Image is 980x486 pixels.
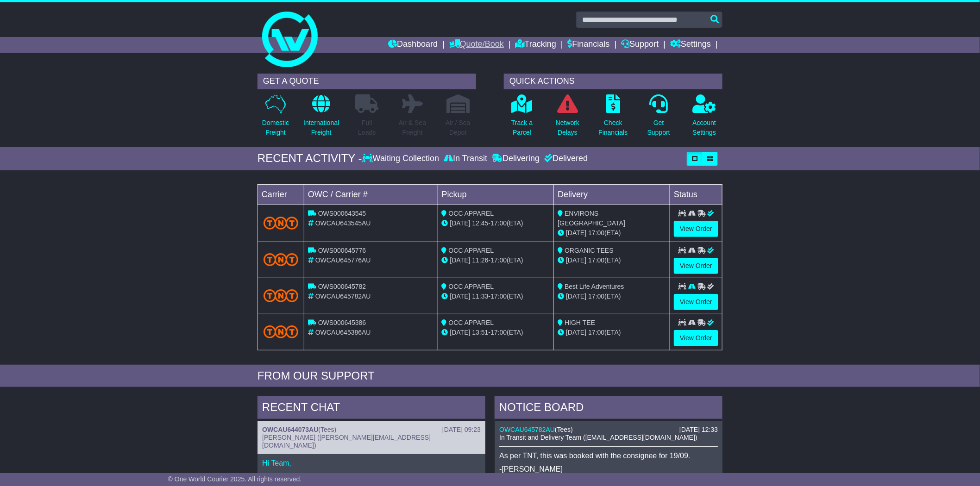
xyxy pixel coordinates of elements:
[692,94,717,143] a: AccountSettings
[399,118,426,137] p: Air & Sea Freight
[598,94,628,143] a: CheckFinancials
[568,37,610,53] a: Financials
[450,293,471,300] span: [DATE]
[258,396,485,421] div: RECENT CHAT
[674,258,718,274] a: View Order
[555,94,580,143] a: NetworkDelays
[557,426,571,433] span: Tees
[318,247,366,254] span: OWS000645776
[262,426,481,434] div: ( )
[622,37,659,53] a: Support
[511,118,533,137] p: Track a Parcel
[566,256,586,264] span: [DATE]
[472,256,489,264] span: 11:26
[442,426,481,434] div: [DATE] 09:23
[670,184,722,205] td: Status
[450,256,471,264] span: [DATE]
[588,256,604,264] span: 17:00
[490,293,507,300] span: 17:00
[588,229,604,237] span: 17:00
[168,475,302,483] span: © One World Courier 2025. All rights reserved.
[558,210,625,227] span: ENVIRONS [GEOGRAPHIC_DATA]
[588,293,604,300] span: 17:00
[542,154,588,164] div: Delivered
[258,184,304,205] td: Carrier
[318,210,366,217] span: OWS000643545
[679,426,718,434] div: [DATE] 12:33
[472,329,489,336] span: 13:51
[647,94,671,143] a: GetSupport
[556,118,579,137] p: Network Delays
[262,118,289,137] p: Domestic Freight
[355,118,378,137] p: Full Loads
[499,426,555,433] a: OWCAU645782AU
[674,221,718,237] a: View Order
[490,219,507,227] span: 17:00
[472,219,489,227] span: 12:45
[442,328,550,337] div: - (ETA)
[449,247,494,254] span: OCC APPAREL
[303,118,339,137] p: International Freight
[674,294,718,310] a: View Order
[565,247,614,254] span: ORGANIC TEES
[499,434,697,441] span: In Transit and Delivery Team ([EMAIL_ADDRESS][DOMAIN_NAME])
[674,330,718,346] a: View Order
[670,37,711,53] a: Settings
[515,37,556,53] a: Tracking
[442,255,550,265] div: - (ETA)
[320,426,334,433] span: Tees
[315,219,371,227] span: OWCAU643545AU
[499,465,718,474] p: -[PERSON_NAME]
[449,283,494,290] span: OCC APPAREL
[566,293,586,300] span: [DATE]
[442,292,550,301] div: - (ETA)
[565,319,595,326] span: HIGH TEE
[318,283,366,290] span: OWS000645782
[472,293,489,300] span: 11:33
[495,396,722,421] div: NOTICE BOARD
[264,217,298,229] img: TNT_Domestic.png
[558,328,666,337] div: (ETA)
[566,329,586,336] span: [DATE]
[258,369,722,383] div: FROM OUR SUPPORT
[566,229,586,237] span: [DATE]
[693,118,716,137] p: Account Settings
[442,218,550,228] div: - (ETA)
[554,184,670,205] td: Delivery
[558,255,666,265] div: (ETA)
[438,184,554,205] td: Pickup
[446,118,471,137] p: Air / Sea Depot
[303,94,339,143] a: InternationalFreight
[315,293,371,300] span: OWCAU645782AU
[588,329,604,336] span: 17:00
[449,319,494,326] span: OCC APPAREL
[362,154,441,164] div: Waiting Collection
[558,292,666,301] div: (ETA)
[511,94,533,143] a: Track aParcel
[264,289,298,302] img: TNT_Domestic.png
[262,434,431,449] span: [PERSON_NAME] ([PERSON_NAME][EMAIL_ADDRESS][DOMAIN_NAME])
[450,219,471,227] span: [DATE]
[504,74,722,89] div: QUICK ACTIONS
[258,152,362,165] div: RECENT ACTIVITY -
[318,319,366,326] span: OWS000645386
[262,426,318,433] a: OWCAU644073AU
[264,253,298,266] img: TNT_Domestic.png
[599,118,628,137] p: Check Financials
[449,37,504,53] a: Quote/Book
[450,329,471,336] span: [DATE]
[499,426,718,434] div: ( )
[499,451,718,460] p: As per TNT, this was booked with the consignee for 19/09.
[262,94,289,143] a: DomesticFreight
[258,74,476,89] div: GET A QUOTE
[315,329,371,336] span: OWCAU645386AU
[449,210,494,217] span: OCC APPAREL
[558,228,666,238] div: (ETA)
[490,154,542,164] div: Delivering
[315,256,371,264] span: OWCAU645776AU
[565,283,624,290] span: Best Life Adventures
[441,154,490,164] div: In Transit
[490,329,507,336] span: 17:00
[490,256,507,264] span: 17:00
[264,325,298,338] img: TNT_Domestic.png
